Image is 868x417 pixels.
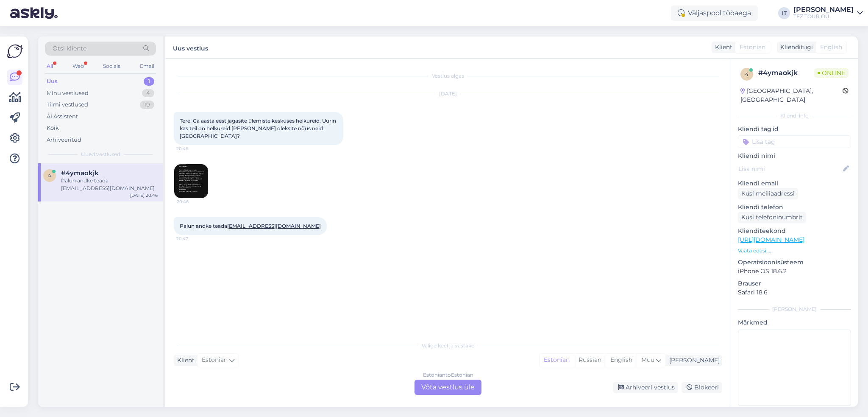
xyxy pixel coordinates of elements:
[738,247,851,255] p: Vaata edasi ...
[820,43,842,52] span: English
[47,112,78,121] div: AI Assistent
[47,124,59,132] div: Kõik
[415,380,481,395] div: Võta vestlus üle
[671,6,758,21] div: Väljaspool tööaega
[140,101,154,109] div: 10
[81,151,120,158] span: Uued vestlused
[174,342,722,350] div: Valige keel ja vastake
[738,151,851,160] p: Kliendi nimi
[45,61,55,72] div: All
[47,136,81,144] div: Arhiveeritud
[606,354,637,367] div: English
[7,43,23,59] img: Askly Logo
[777,43,813,52] div: Klienditugi
[712,43,732,52] div: Klient
[61,177,158,192] div: Palun andke teada [EMAIL_ADDRESS][DOMAIN_NAME]
[180,223,321,229] span: Palun andke teada
[738,236,804,243] a: [URL][DOMAIN_NAME]
[738,164,841,174] input: Lisa nimi
[745,71,748,77] span: 4
[793,6,863,20] a: [PERSON_NAME]TEZ TOUR OÜ
[138,61,156,72] div: Email
[613,382,678,393] div: Arhiveeri vestlus
[177,199,209,205] span: 20:46
[738,203,851,212] p: Kliendi telefon
[176,235,208,242] span: 20:47
[53,44,86,53] span: Otsi kliente
[738,112,851,120] div: Kliendi info
[814,68,849,78] span: Online
[176,146,208,152] span: 20:46
[101,61,122,72] div: Socials
[793,6,854,13] div: [PERSON_NAME]
[61,169,99,177] span: #4ymaokjk
[142,89,154,98] div: 4
[738,125,851,134] p: Kliendi tag'id
[740,87,843,104] div: [GEOGRAPHIC_DATA], [GEOGRAPHIC_DATA]
[738,212,806,223] div: Küsi telefoninumbrit
[174,72,722,80] div: Vestlus algas
[202,355,228,365] span: Estonian
[738,267,851,276] p: iPhone OS 18.6.2
[666,356,720,365] div: [PERSON_NAME]
[738,305,851,313] div: [PERSON_NAME]
[738,227,851,235] p: Klienditeekond
[793,13,854,20] div: TEZ TOUR OÜ
[47,77,58,86] div: Uus
[180,118,337,139] span: Tere! Ca aasta eest jagasite ülemiste keskuses helkureid. Uurin kas teil on helkureid [PERSON_NAM...
[641,356,654,364] span: Muu
[540,354,574,367] div: Estonian
[738,135,851,148] input: Lisa tag
[227,223,321,229] a: [EMAIL_ADDRESS][DOMAIN_NAME]
[144,77,154,86] div: 1
[174,164,208,198] img: Attachment
[682,382,722,393] div: Blokeeri
[738,179,851,188] p: Kliendi email
[738,279,851,288] p: Brauser
[738,258,851,267] p: Operatsioonisüsteem
[173,42,208,53] label: Uus vestlus
[738,188,798,199] div: Küsi meiliaadressi
[47,89,89,98] div: Minu vestlused
[740,43,765,52] span: Estonian
[174,356,195,365] div: Klient
[47,101,88,109] div: Tiimi vestlused
[71,61,86,72] div: Web
[758,68,814,78] div: # 4ymaokjk
[423,371,473,379] div: Estonian to Estonian
[48,172,51,179] span: 4
[778,7,790,19] div: IT
[738,318,851,327] p: Märkmed
[174,90,722,98] div: [DATE]
[130,192,158,199] div: [DATE] 20:46
[574,354,606,367] div: Russian
[738,288,851,297] p: Safari 18.6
